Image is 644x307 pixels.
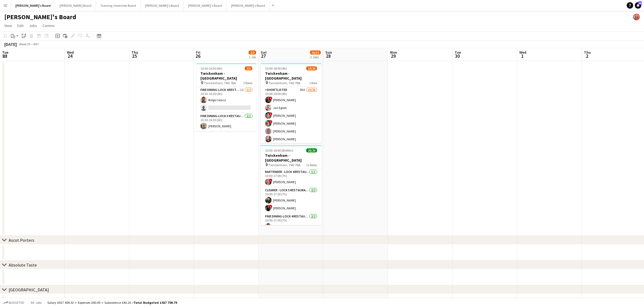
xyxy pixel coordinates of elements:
[9,237,34,243] div: Ascot Porters
[260,53,267,59] span: 27
[4,42,17,47] div: [DATE]
[584,50,591,55] span: Thu
[11,0,55,11] button: [PERSON_NAME]'s Board
[30,301,43,305] span: All jobs
[269,179,272,182] span: !
[261,63,321,143] app-job-card: 10:00-18:00 (8h)10/26Twickenham - [GEOGRAPHIC_DATA] Twickenham, TW2 7BA1 RoleShortlisted85A10/261...
[633,14,640,20] app-user-avatar: Caitlin Simpson-Hodson
[269,81,300,85] span: Twickenham, TW2 7BA
[9,301,24,305] span: Budgeted
[306,148,317,152] span: 26/26
[261,153,321,163] h3: Twickenham - [GEOGRAPHIC_DATA]
[196,113,257,131] app-card-role: Fine Dining-LOCK 5 RESTAURANT - [GEOGRAPHIC_DATA] - LEVEL 31/110:30-16:30 (6h)[PERSON_NAME]
[249,55,256,59] div: 1 Job
[196,87,257,113] app-card-role: Fine Dining-LOCK 4 RESTAURANT - [GEOGRAPHIC_DATA] - LEVEL 31I1/210:30-16:30 (6h)Ridge Colaco
[18,42,31,46] span: Week 39
[131,50,138,55] span: Thu
[325,53,332,59] span: 28
[67,50,74,55] span: Wed
[245,66,252,70] span: 2/3
[306,66,317,70] span: 10/26
[9,262,37,268] div: Absolute Taste
[638,1,642,5] span: 46
[2,50,8,55] span: Tue
[131,53,138,59] span: 25
[518,53,526,59] span: 1
[3,300,25,306] button: Budgeted
[204,81,236,85] span: Twickenham, TW2 7BA
[269,163,300,167] span: Twickenham, TW2 7BA
[55,0,96,11] button: [PERSON_NAME] Board
[309,81,317,85] span: 1 Role
[265,148,293,152] span: 10:00-18:40 (8h40m)
[200,66,222,70] span: 10:30-16:30 (6h)
[455,50,461,55] span: Tue
[261,187,321,213] app-card-role: Clearer - LOCK 5 RESTAURANT - [GEOGRAPHIC_DATA] - LEVEL 32/210:00-17:00 (7h)[PERSON_NAME]![PERSON...
[261,71,321,81] h3: Twickenham - [GEOGRAPHIC_DATA]
[310,50,321,54] span: 36/52
[306,163,317,167] span: 11 Roles
[269,120,272,123] span: !
[42,23,55,28] span: Comms
[269,112,272,115] span: !
[134,301,177,305] span: Total Budgeted £417 709.79
[17,23,24,28] span: Edit
[269,205,272,208] span: !
[261,213,321,240] app-card-role: Fine Dining-LOCK 4 RESTAURANT - [GEOGRAPHIC_DATA] - LEVEL 32/210:00-17:00 (7h)Ridge Colaco
[635,2,641,9] a: 46
[27,22,39,29] a: Jobs
[195,53,200,59] span: 26
[196,50,200,55] span: Fri
[249,50,256,54] span: 2/3
[519,50,526,55] span: Wed
[40,22,57,29] a: Comms
[265,66,287,70] span: 10:00-18:00 (8h)
[2,22,14,29] a: View
[66,53,74,59] span: 24
[390,50,397,55] span: Mon
[389,53,397,59] span: 29
[227,0,270,11] button: [PERSON_NAME]'s Board
[583,53,591,59] span: 2
[261,169,321,187] app-card-role: Bartender - LOCK 4 RESTAURANT - [GEOGRAPHIC_DATA] - LEVEL 31/110:00-17:00 (7h)![PERSON_NAME]
[1,53,8,59] span: 23
[4,23,12,28] span: View
[454,53,461,59] span: 30
[9,287,49,292] div: [GEOGRAPHIC_DATA]
[96,0,141,11] button: Training / Interview Board
[47,301,177,305] div: Salary £417 606.53 + Expenses £60.00 + Subsistence £43.26 =
[29,23,37,28] span: Jobs
[261,50,267,55] span: Sat
[141,0,184,11] button: [PERSON_NAME]'s Board
[310,55,321,59] div: 2 Jobs
[196,63,257,131] app-job-card: 10:30-16:30 (6h)2/3Twickenham - [GEOGRAPHIC_DATA] Twickenham, TW2 7BA2 RolesFine Dining-LOCK 4 RE...
[4,13,76,21] h1: [PERSON_NAME]'s Board
[261,87,321,301] app-card-role: Shortlisted85A10/2610:00-18:00 (8h)![PERSON_NAME]Jan Egiert![PERSON_NAME]![PERSON_NAME][PERSON_NA...
[261,145,321,225] app-job-card: 10:00-18:40 (8h40m)26/26Twickenham - [GEOGRAPHIC_DATA] Twickenham, TW2 7BA11 RolesBartender - LOC...
[325,50,332,55] span: Sun
[243,81,252,85] span: 2 Roles
[184,0,227,11] button: [PERSON_NAME]'s Board
[269,97,272,100] span: !
[196,71,257,81] h3: Twickenham - [GEOGRAPHIC_DATA]
[15,22,26,29] a: Edit
[34,42,39,46] div: BST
